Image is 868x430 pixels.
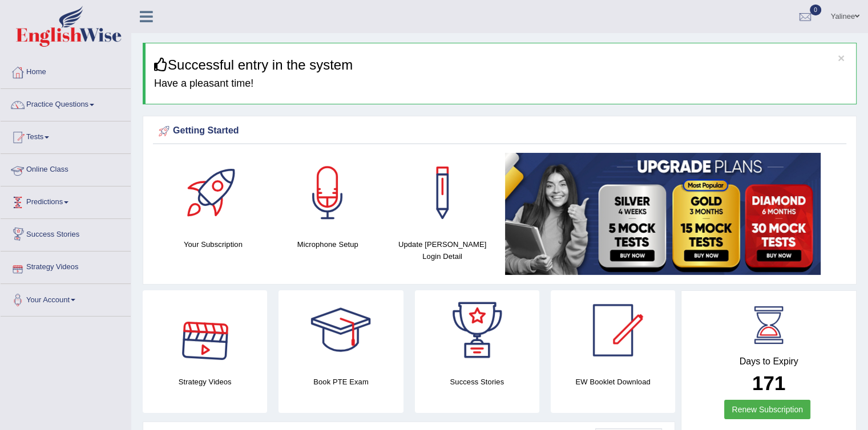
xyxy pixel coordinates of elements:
a: Your Account [1,284,131,313]
h4: Strategy Videos [143,376,267,388]
h4: Success Stories [415,376,539,388]
a: Online Class [1,154,131,182]
b: 171 [752,372,785,394]
h4: Days to Expiry [694,356,843,367]
a: Tests [1,121,131,150]
button: × [838,52,845,64]
h4: Have a pleasant time! [154,78,847,90]
h3: Successful entry in the system [154,58,847,72]
a: Renew Subscription [724,400,810,419]
div: Getting Started [156,123,843,140]
h4: Book PTE Exam [278,376,403,388]
span: 0 [810,5,821,15]
h4: Microphone Setup [276,238,380,250]
a: Strategy Videos [1,251,131,280]
img: small5.jpg [505,153,821,275]
a: Practice Questions [1,89,131,117]
h4: Your Subscription [162,238,265,250]
a: Home [1,56,131,85]
h4: Update [PERSON_NAME] Login Detail [391,238,494,262]
a: Success Stories [1,219,131,248]
a: Predictions [1,186,131,215]
h4: EW Booklet Download [551,376,675,388]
